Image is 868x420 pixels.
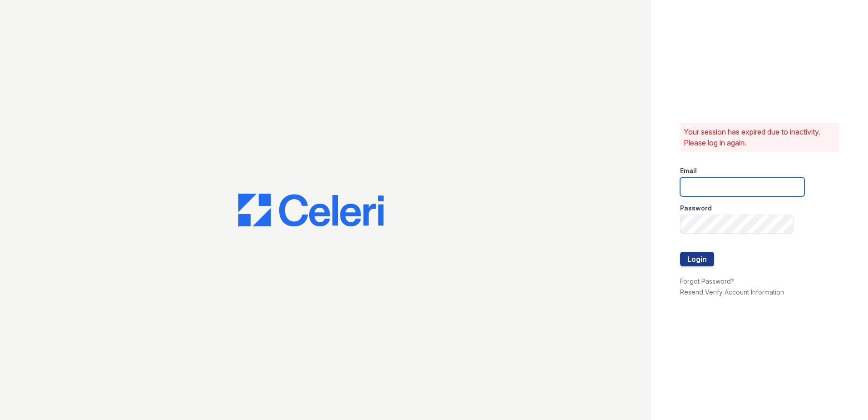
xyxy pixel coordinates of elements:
label: Email [680,166,697,175]
a: Forgot Password? [680,277,734,285]
label: Password [680,204,712,213]
button: Login [680,252,714,266]
p: Your session has expired due to inactivity. Please log in again. [684,126,835,148]
img: CE_Logo_Blue-a8612792a0a2168367f1c8372b55b34899dd931a85d93a1a3d3e32e68fde9ad4.png [238,194,384,226]
a: Resend Verify Account Information [680,288,784,296]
